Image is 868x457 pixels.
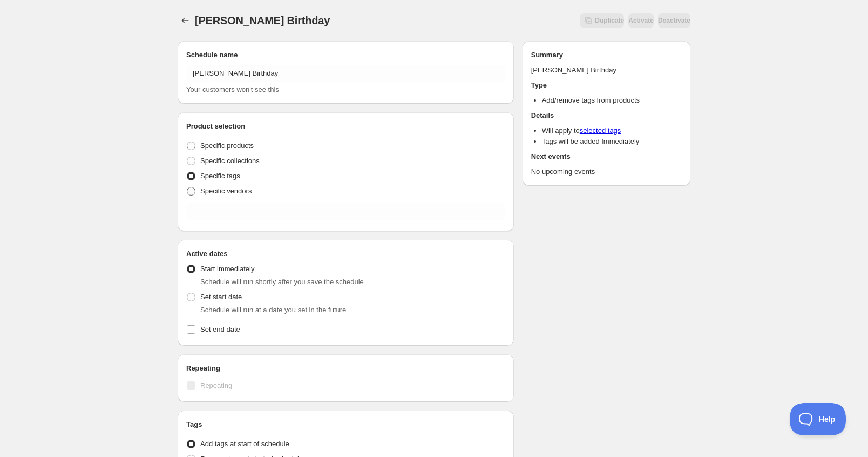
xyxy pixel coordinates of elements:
span: Specific tags [200,172,240,180]
a: selected tags [580,126,621,135]
h2: Active dates [186,248,505,259]
span: Set end date [200,325,240,333]
li: Add/remove tags from products [542,95,682,106]
h2: Tags [186,419,505,430]
span: Specific products [200,142,254,150]
h2: Repeating [186,363,505,374]
li: Will apply to [542,125,682,136]
span: Start immediately [200,265,254,273]
span: [PERSON_NAME] Birthday [195,15,330,26]
span: Specific vendors [200,187,252,195]
h2: Product selection [186,121,505,132]
span: Specific collections [200,157,260,165]
span: Add tags at start of schedule [200,440,289,448]
span: Repeating [200,381,232,389]
h2: Summary [531,50,682,61]
span: Your customers won't see this [186,85,279,93]
p: [PERSON_NAME] Birthday [531,65,682,76]
h2: Details [531,110,682,121]
span: Set start date [200,293,242,301]
h2: Next events [531,151,682,162]
span: Schedule will run shortly after you save the schedule [200,278,364,286]
iframe: Toggle Customer Support [790,403,846,435]
li: Tags will be added Immediately [542,136,682,147]
span: Schedule will run at a date you set in the future [200,306,346,314]
button: Schedules [178,13,193,28]
h2: Type [531,80,682,91]
p: No upcoming events [531,166,682,177]
h2: Schedule name [186,50,505,61]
